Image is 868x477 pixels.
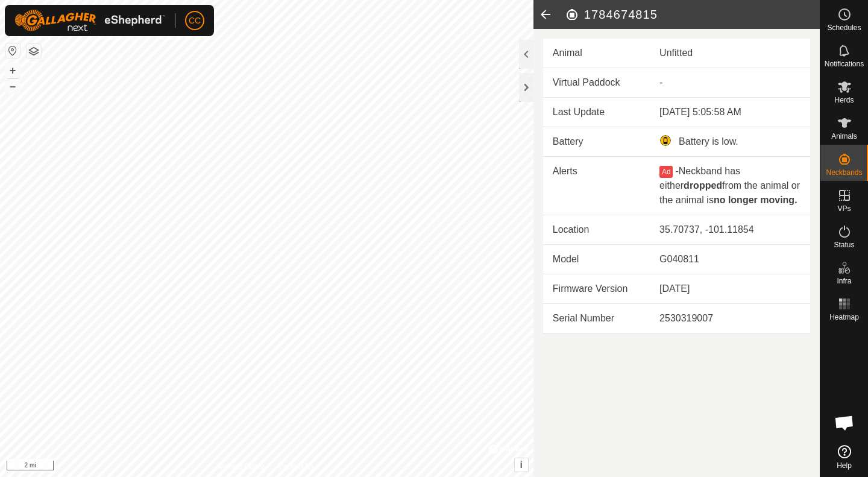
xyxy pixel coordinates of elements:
[827,24,861,31] span: Schedules
[825,60,864,68] span: Notifications
[520,460,523,470] span: i
[834,96,854,104] span: Herds
[219,461,264,472] a: Privacy Policy
[659,166,800,205] span: Neckband has either from the animal or the animal is
[27,44,41,58] button: Map Layers
[837,462,852,469] span: Help
[659,223,800,237] div: 35.70737, -101.11854
[278,461,314,472] a: Contact Us
[14,10,165,31] img: Gallagher Logo
[543,39,650,68] td: Animal
[829,314,859,321] span: Heatmap
[189,14,201,27] span: CC
[543,215,650,245] td: Location
[659,252,800,267] div: G040811
[837,205,851,212] span: VPs
[515,458,528,472] button: i
[826,405,863,441] div: Open chat
[659,166,673,178] button: Ad
[543,274,650,304] td: Firmware Version
[543,98,650,127] td: Last Update
[543,245,650,274] td: Model
[543,304,650,333] td: Serial Number
[543,127,650,157] td: Battery
[5,43,20,58] button: Reset Map
[659,105,800,119] div: [DATE] 5:05:58 AM
[684,180,722,191] b: dropped
[659,134,800,149] div: Battery is low.
[675,166,678,176] span: -
[5,63,20,78] button: +
[659,77,662,87] app-display-virtual-paddock-transition: -
[659,46,800,60] div: Unfitted
[820,440,868,474] a: Help
[565,7,820,22] h2: 1784674815
[5,79,20,93] button: –
[659,282,800,296] div: [DATE]
[826,169,862,176] span: Neckbands
[543,157,650,215] td: Alerts
[659,311,800,326] div: 2530319007
[831,133,857,140] span: Animals
[834,241,854,248] span: Status
[714,195,797,205] b: no longer moving.
[543,68,650,98] td: Virtual Paddock
[837,277,851,285] span: Infra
